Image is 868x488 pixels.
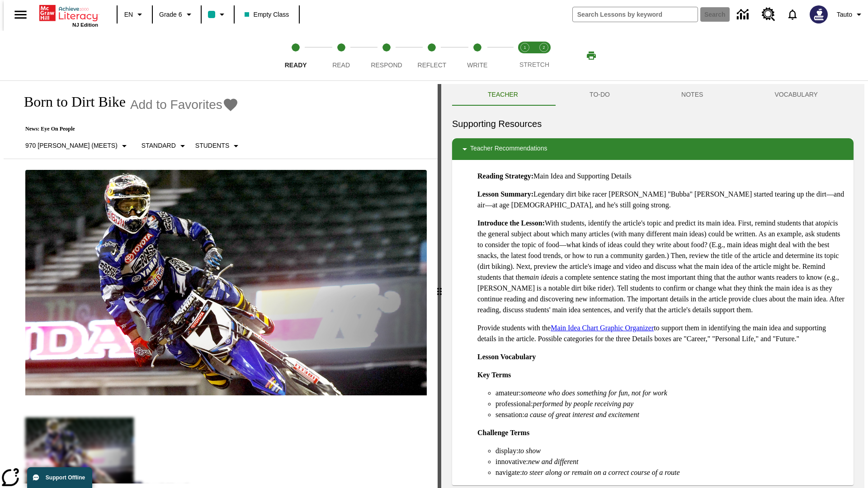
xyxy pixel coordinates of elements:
[477,171,846,182] p: Main Idea and Supporting Details
[406,31,458,80] button: Reflect step 4 of 5
[371,61,402,69] span: Respond
[646,84,739,106] button: NOTES
[156,6,198,23] button: Grade: Grade 6, Select a grade
[819,219,833,227] em: topic
[477,189,846,211] p: Legendary dirt bike racer [PERSON_NAME] "Bubba" [PERSON_NAME] started tearing up the dirt—and air...
[142,141,176,150] p: Standard
[551,324,654,332] a: Main Idea Chart Graphic Organizer
[495,446,846,456] li: display:
[130,98,222,112] span: Add to Favorites
[577,47,606,64] button: Print
[521,389,667,397] em: someone who does something for fun, not for work
[837,10,852,19] span: Tauto
[195,141,229,150] p: Students
[4,84,438,483] div: reading
[524,411,639,418] em: a cause of great interest and excitement
[452,117,854,131] h6: Supporting Resources
[451,31,504,80] button: Write step 5 of 5
[204,6,231,23] button: Class color is teal. Change class color
[495,399,846,409] li: professional:
[360,31,413,80] button: Respond step 3 of 5
[524,45,526,50] text: 1
[285,61,307,69] span: Ready
[159,10,182,19] span: Grade 6
[470,144,547,155] p: Teacher Recommendations
[522,469,680,476] em: to steer along or remain on a correct course of a route
[120,6,149,23] button: Language: EN, Select a language
[22,138,133,154] button: Select Lexile, 970 Lexile (Meets)
[315,31,367,80] button: Read step 2 of 5
[14,126,245,132] p: News: Eye On People
[810,5,828,23] img: Avatar
[519,447,541,455] em: to show
[452,84,554,106] button: Teacher
[756,2,781,27] a: Resource Center, Will open in new tab
[418,61,447,69] span: Reflect
[452,138,854,160] div: Teacher Recommendations
[130,97,239,113] button: Add to Favorites - Born to Dirt Bike
[245,10,289,19] span: Empty Class
[528,458,578,465] em: new and different
[39,3,98,28] div: Home
[46,474,85,481] span: Support Offline
[72,22,98,28] span: NJ Edition
[477,219,545,227] strong: Introduce the Lesson:
[531,31,557,80] button: Stretch Respond step 2 of 2
[731,2,756,27] a: Data Center
[124,10,133,19] span: EN
[467,61,487,69] span: Write
[512,31,538,80] button: Stretch Read step 1 of 2
[495,456,846,467] li: innovative:
[25,170,427,396] img: Motocross racer James Stewart flies through the air on his dirt bike.
[495,467,846,478] li: navigate:
[477,190,533,198] strong: Lesson Summary:
[804,3,833,26] button: Select a new avatar
[269,31,322,80] button: Ready step 1 of 5
[554,84,646,106] button: TO-DO
[477,353,536,361] strong: Lesson Vocabulary
[452,84,854,106] div: Instructional Panel Tabs
[477,218,846,315] p: With students, identify the article's topic and predict its main idea. First, remind students tha...
[14,94,126,110] h1: Born to Dirt Bike
[441,84,864,488] div: activity
[573,7,698,22] input: search field
[438,84,441,488] div: Press Enter or Spacebar and then press right and left arrow keys to move the slider
[533,400,633,408] em: performed by people receiving pay
[138,138,192,154] button: Scaffolds, Standard
[332,61,350,69] span: Read
[495,388,846,399] li: amateur:
[477,371,511,379] strong: Key Terms
[27,467,92,488] button: Support Offline
[739,84,854,106] button: VOCABULARY
[781,3,804,26] a: Notifications
[7,1,34,28] button: Open side menu
[477,429,529,436] strong: Challenge Terms
[192,138,245,154] button: Select Student
[477,172,533,180] strong: Reading Strategy:
[25,141,118,150] p: 970 [PERSON_NAME] (Meets)
[542,45,545,50] text: 2
[833,6,868,23] button: Profile/Settings
[524,273,553,281] em: main idea
[519,61,549,68] span: STRETCH
[495,409,846,420] li: sensation:
[477,323,846,344] p: Provide students with the to support them in identifying the main idea and supporting details in ...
